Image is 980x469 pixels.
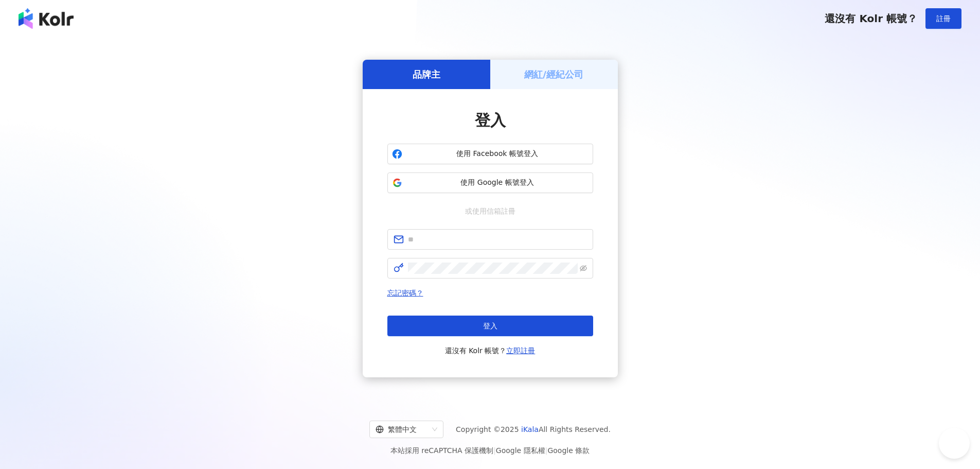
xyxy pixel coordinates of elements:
[545,446,548,455] span: |
[483,322,497,330] span: 登入
[936,14,951,23] span: 註冊
[387,316,593,336] button: 登入
[939,428,970,459] iframe: Help Scout Beacon - Open
[475,111,506,129] span: 登入
[496,446,545,455] a: Google 隱私權
[506,346,535,355] a: 立即註冊
[387,144,593,164] button: 使用 Facebook 帳號登入
[406,178,589,188] span: 使用 Google 帳號登入
[376,421,428,438] div: 繁體中文
[387,289,423,297] a: 忘記密碼？
[390,444,590,457] span: 本站採用 reCAPTCHA 保護機制
[406,149,589,159] span: 使用 Facebook 帳號登入
[493,446,496,455] span: |
[19,8,74,29] img: logo
[580,265,587,272] span: eye-invisible
[413,68,440,81] h5: 品牌主
[456,423,611,436] span: Copyright © 2025 All Rights Reserved.
[387,172,593,193] button: 使用 Google 帳號登入
[521,425,539,433] a: iKala
[825,12,917,25] span: 還沒有 Kolr 帳號？
[445,344,536,357] span: 還沒有 Kolr 帳號？
[925,8,961,29] button: 註冊
[458,205,523,217] span: 或使用信箱註冊
[524,68,583,81] h5: 網紅/經紀公司
[547,446,590,455] a: Google 條款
